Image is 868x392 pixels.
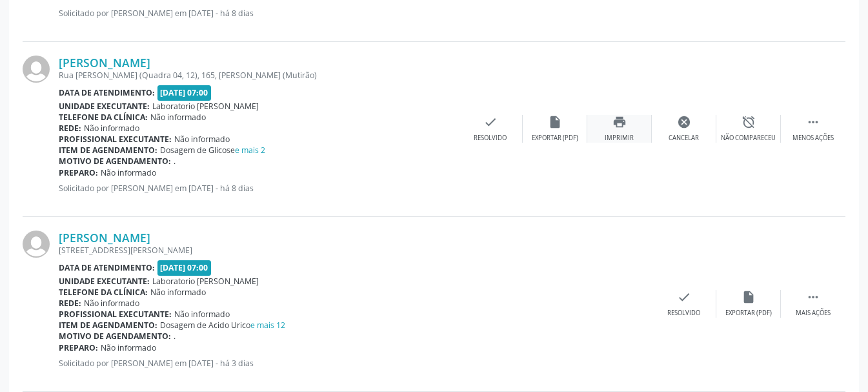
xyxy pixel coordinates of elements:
[59,231,150,245] a: [PERSON_NAME]
[59,8,458,19] p: Solicitado por [PERSON_NAME] em [DATE] - há 8 dias
[59,134,172,145] b: Profissional executante:
[174,309,230,320] span: Não informado
[23,56,50,83] img: img
[605,134,634,143] div: Imprimir
[667,309,700,318] div: Resolvido
[742,290,756,304] i: insert_drive_file
[59,167,98,178] b: Preparo:
[150,287,206,298] span: Não informado
[59,156,171,167] b: Motivo de agendamento:
[548,115,562,129] i: insert_drive_file
[742,115,756,129] i: alarm_off
[101,167,156,178] span: Não informado
[677,290,691,304] i: check
[612,115,627,129] i: print
[59,358,652,369] p: Solicitado por [PERSON_NAME] em [DATE] - há 3 dias
[101,342,156,353] span: Não informado
[152,101,259,112] span: Laboratorio [PERSON_NAME]
[59,56,150,70] a: [PERSON_NAME]
[235,145,265,156] a: e mais 2
[59,112,148,123] b: Telefone da clínica:
[174,156,176,167] span: .
[474,134,507,143] div: Resolvido
[59,70,458,81] div: Rua [PERSON_NAME] (Quadra 04, 12), 165, [PERSON_NAME] (Mutirão)
[792,134,834,143] div: Menos ações
[160,145,265,156] span: Dosagem de Glicose
[150,112,206,123] span: Não informado
[174,331,176,342] span: .
[59,245,652,256] div: [STREET_ADDRESS][PERSON_NAME]
[59,309,172,320] b: Profissional executante:
[59,331,171,342] b: Motivo de agendamento:
[59,262,155,273] b: Data de atendimento:
[59,287,148,298] b: Telefone da clínica:
[23,231,50,258] img: img
[174,134,230,145] span: Não informado
[152,276,259,287] span: Laboratorio [PERSON_NAME]
[160,320,285,331] span: Dosagem de Acido Urico
[59,342,98,353] b: Preparo:
[157,85,212,100] span: [DATE] 07:00
[157,260,212,275] span: [DATE] 07:00
[796,309,831,318] div: Mais ações
[806,290,820,304] i: 
[483,115,498,129] i: check
[84,123,139,134] span: Não informado
[250,320,285,331] a: e mais 12
[59,276,150,287] b: Unidade executante:
[59,298,81,309] b: Rede:
[59,101,150,112] b: Unidade executante:
[59,145,157,156] b: Item de agendamento:
[59,183,458,194] p: Solicitado por [PERSON_NAME] em [DATE] - há 8 dias
[84,298,139,309] span: Não informado
[669,134,699,143] div: Cancelar
[677,115,691,129] i: cancel
[725,309,772,318] div: Exportar (PDF)
[532,134,578,143] div: Exportar (PDF)
[59,87,155,98] b: Data de atendimento:
[806,115,820,129] i: 
[721,134,776,143] div: Não compareceu
[59,320,157,331] b: Item de agendamento:
[59,123,81,134] b: Rede:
